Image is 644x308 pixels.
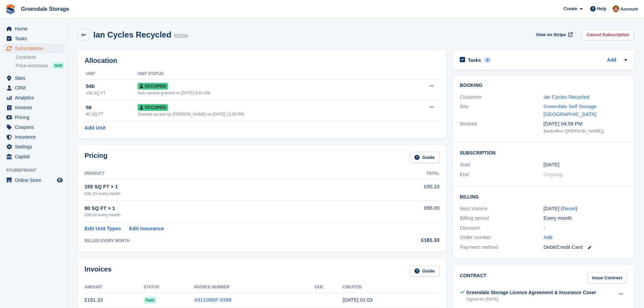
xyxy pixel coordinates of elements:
a: Guide [410,152,439,163]
div: Backoffice ([PERSON_NAME]) [544,128,627,135]
a: menu [3,44,64,53]
img: Justin Swingler [613,5,619,12]
div: BILLED EVERY MONTH [85,238,373,244]
th: Invoice Number [194,282,315,293]
a: View on Stripe [533,29,574,40]
th: Due [315,282,343,293]
div: End [460,171,543,179]
a: menu [3,83,64,93]
div: Signed on [DATE] [466,296,596,302]
th: Status [144,282,194,293]
a: menu [3,152,64,161]
a: Cancel Subscription [582,29,634,40]
div: 82206 [174,32,188,40]
time: 2025-04-25 00:00:00 UTC [544,161,559,169]
a: menu [3,103,64,112]
a: Guide [410,265,439,277]
a: Contracts [16,54,64,61]
div: 0 [484,57,492,63]
span: Occupied [138,83,168,90]
a: menu [3,132,64,142]
h2: Allocation [85,57,439,65]
div: [DATE] 04:58 PM [544,120,627,128]
div: Customer [460,93,543,101]
span: Pricing [15,113,55,122]
a: Greendale Storage [18,3,72,15]
span: View on Stripe [536,31,566,38]
span: Price increases [16,63,48,69]
a: Issue Contract [587,272,627,283]
div: Granted access by [PERSON_NAME] on [DATE] 12:00 PM [138,111,404,117]
div: Auto access granted on [DATE] 6:01 AM [138,90,404,96]
img: stora-icon-8386f47178a22dfd0bd8f6a31ec36ba5ce8667c1dd55bd0f319d3a0aa187defe.svg [5,4,16,14]
a: menu [3,175,64,185]
span: Invoices [15,103,55,112]
span: Paid [144,297,156,304]
div: £95.33 every month [85,191,373,197]
h2: Tasks [468,57,481,63]
a: Add [607,56,616,64]
span: Occupied [138,104,168,111]
h2: Contract [460,272,486,283]
h2: Ian Cycles Recycled [93,30,171,39]
div: Debit/Credit Card [544,243,627,251]
div: Billing period [460,214,543,222]
span: Create [564,5,577,12]
div: Site [460,103,543,118]
span: Sites [15,73,55,83]
th: Product [85,168,373,179]
div: 54b [86,82,138,90]
h2: Subscription [460,149,627,156]
span: Help [597,5,606,12]
th: Unit [85,69,138,79]
a: Add [544,234,553,241]
div: 58 [86,104,138,112]
a: Edit Unit Types [85,225,121,233]
span: Ongoing [544,171,563,177]
div: Payment method [460,243,543,251]
span: Account [620,6,638,13]
span: CRM [15,83,55,93]
a: Ian Cycles Recycled [544,94,590,100]
div: £181.33 [373,236,439,244]
div: 155 SQ FT [86,90,138,96]
div: Every month [544,214,627,222]
div: Start [460,161,543,169]
a: A9110BBF-0398 [194,297,232,303]
div: Booked [460,120,543,134]
th: Unit Status [138,69,404,79]
td: £86.00 [373,200,439,222]
a: Edit Insurance [129,225,164,233]
span: Subscriptions [15,44,55,53]
h2: Invoices [85,265,112,277]
span: Insurance [15,132,55,142]
h2: Pricing [85,152,108,163]
a: menu [3,93,64,102]
span: Home [15,24,55,33]
span: Coupons [15,122,55,132]
div: Discount [460,224,543,232]
td: £181.33 [85,292,144,308]
th: Total [373,168,439,179]
a: menu [3,24,64,33]
a: menu [3,34,64,43]
h2: Booking [460,83,627,88]
a: Preview store [56,176,64,184]
div: £86.00 every month [85,212,373,218]
div: Greendale Storage Licence Agreement & Insurance Cover [466,289,596,296]
span: Analytics [15,93,55,102]
div: 155 SQ FT × 1 [85,183,373,191]
div: 80 SQ FT [86,111,138,117]
td: £95.33 [373,179,439,200]
th: Amount [85,282,144,293]
a: menu [3,113,64,122]
span: Capital [15,152,55,161]
div: [DATE] ( ) [544,205,627,213]
a: menu [3,122,64,132]
time: 2025-08-25 00:03:21 UTC [342,297,373,303]
span: Storefront [6,167,67,174]
span: Settings [15,142,55,151]
a: menu [3,73,64,83]
div: - [544,224,627,232]
h2: Billing [460,193,627,200]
